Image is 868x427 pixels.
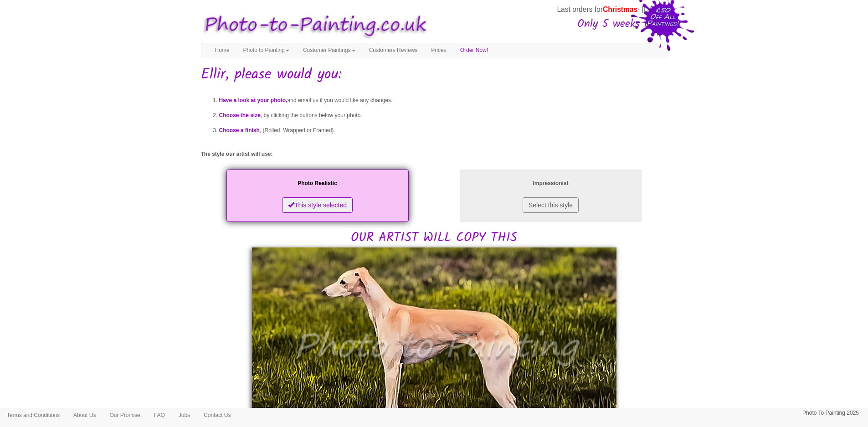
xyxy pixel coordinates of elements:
h2: OUR ARTIST WILL COPY THIS [201,167,668,245]
a: Photo to Painting [236,43,296,57]
a: Customer Paintings [296,43,362,57]
a: Order Now! [453,43,495,57]
a: About Us [67,408,103,422]
span: Choose a finish [219,127,260,134]
a: Our Promise [103,408,147,422]
p: Impressionist [469,179,633,188]
span: Last orders for - [DATE] [557,5,664,13]
a: FAQ [147,408,172,422]
a: Contact Us [197,408,237,422]
button: This style selected [282,197,353,213]
h3: Only 5 weeks left! [431,18,664,30]
span: Have a look at your photo, [219,97,288,103]
li: , (Rolled, Wrapped or Framed). [219,123,668,138]
h1: Ellir, please would you: [201,67,668,82]
a: Jobs [172,408,197,422]
img: Photo to Painting [196,8,430,43]
a: Prices [424,43,453,57]
li: and email us if you would like any changes. [219,93,668,108]
a: Customers Reviews [362,43,425,57]
li: , by clicking the buttons below your photo. [219,108,668,123]
a: Home [208,43,236,57]
p: Photo To Painting 2025 [802,408,859,418]
button: Select this style [523,197,579,213]
span: Choose the size [219,112,261,118]
label: The style our artist will use: [201,150,273,158]
p: Photo Realistic [236,179,400,188]
span: Christmas [603,5,637,13]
